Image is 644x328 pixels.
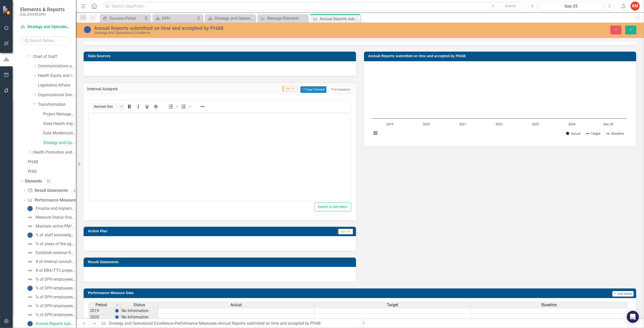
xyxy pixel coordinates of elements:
a: Performance Measures [28,197,78,203]
div: Strategy and Operational Excellence [214,15,254,22]
a: % of DPH employees that have successfully completed Level 1 RBA training [26,275,76,283]
a: Measure Status Snapshot [26,213,76,221]
div: DPH [162,15,195,22]
span: Period [96,303,107,307]
button: Show Baseline [607,131,625,136]
div: % of areas of the agency in the PMS [36,242,76,246]
text: 2024 [568,122,576,126]
a: Strategy and Operational Excellence [206,15,254,22]
img: 8DAGhfEEPCf229AAAAAElFTkSuQmCC [115,303,119,307]
img: No Information [27,206,33,212]
button: Block Normal Text [92,103,125,110]
text: Baseline [611,131,624,136]
div: % of DPH employees who scored 80% or higher on Level 4 RBA training [36,313,76,317]
a: Maintain active PM/QI Council with representation from all areas of the agency [26,222,76,230]
img: BgCOk07PiH71IgAAAABJRU5ErkJggg== [115,315,119,319]
button: Underline [143,103,151,110]
img: No Information [27,285,33,291]
a: Organizational Development [38,92,76,98]
div: # of internal consultations with program areas [36,259,76,264]
div: # of RBA/TTC projects completed and implemented [36,268,76,273]
a: Legislative Affairs [38,83,76,88]
div: Numbered list [179,103,192,110]
button: Search [498,3,523,10]
img: Not Defined [27,214,33,220]
img: Not Defined [27,223,33,229]
button: Show Target [586,131,601,136]
a: Establish external RBA focused partnerships [26,249,76,257]
h3: Data Sources [88,54,353,58]
img: Not Defined [27,250,33,256]
img: Not Defined [27,259,33,265]
a: % of areas of the agency in the PMS [26,240,76,248]
span: Baseline [541,303,557,307]
a: Chief of Staff [33,54,76,60]
div: Chart. Highcharts interactive chart. [369,65,631,141]
button: KM [631,2,640,11]
div: Strategy and Operational Excellence [94,31,397,35]
td: No Information [121,308,158,314]
text: 2020 [423,122,430,126]
button: AI Assistant [329,86,352,93]
td: No Information [121,314,158,320]
svg: Interactive chart [369,65,629,141]
div: % of DPH employees who scored 80% or higher on Level 1 RBA training [36,286,76,291]
div: Establish external RBA focused partnerships [36,251,76,255]
div: Annual Reports submitted on time and accepted by PHAB [94,25,397,31]
div: » » [101,321,356,326]
button: Copy Forward [300,86,326,93]
text: Dec-25 [603,122,613,126]
img: BgCOk07PiH71IgAAAABJRU5ErkJggg== [115,309,119,313]
button: Sep-25 [539,2,603,11]
div: Open Intercom Messenger [627,311,639,323]
div: Finalize and implement the PM/QI plan and review annually. [36,206,76,211]
img: ClearPoint Strategy [3,6,11,14]
text: Target [591,131,601,136]
div: Success Portal [109,15,143,22]
button: View chart menu, Chart [372,130,379,137]
a: Communications and Public Affairs [38,63,76,69]
a: Health Promotion and Services [33,150,76,155]
div: Annual Reports submitted on time and accepted by PHAB [320,16,359,22]
a: Transformation [38,102,76,108]
img: Not Defined [27,312,33,318]
a: Strategy and Operational Excellence [20,24,71,30]
div: % of DPH employees who scored 80% or higher on Level 2 RBA training [36,295,76,299]
a: # of internal consultations with program areas [26,258,76,266]
img: Not Defined [27,276,33,282]
h3: Action Plan [88,229,236,233]
img: Not Defined [27,268,33,274]
div: 23 [44,179,53,183]
a: DPH [154,15,195,22]
button: Reveal or hide additional toolbar items [198,103,207,110]
img: No Information [27,232,33,238]
div: Annual Reports submitted on time and accepted by PHAB [218,321,321,326]
button: Strikethrough [152,103,160,110]
text: 2023 [532,122,539,126]
a: PHIG [28,169,76,175]
a: Data Modernization Initiatives [43,130,76,136]
button: Show Actual [566,131,580,136]
a: % of DPH employees who scored 80% or higher on Level 3 RBA training [26,302,76,310]
td: 2020 [89,314,114,320]
div: Annual Reports submitted on time and accepted by PHAB [36,321,76,326]
div: Bullet list [166,103,179,110]
div: 0 [70,189,79,193]
span: Search [505,4,516,8]
text: 2021 [459,122,466,126]
button: Bold [125,103,134,110]
text: 2022 [495,122,503,126]
span: Actual [231,303,242,307]
input: Search Below... [20,36,71,45]
img: Not Defined [27,303,33,309]
a: % of DPH employees who scored 80% or higher on Level 2 RBA training [26,293,76,301]
a: PHAB [28,159,76,165]
iframe: Rich Text Area [89,112,351,201]
button: Italic [134,103,142,110]
a: Manage Elements [259,15,307,22]
a: Result Statements [28,188,68,194]
span: Dec-24 [282,86,297,91]
text: 2019 [386,122,393,126]
text: Actual [571,131,580,136]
